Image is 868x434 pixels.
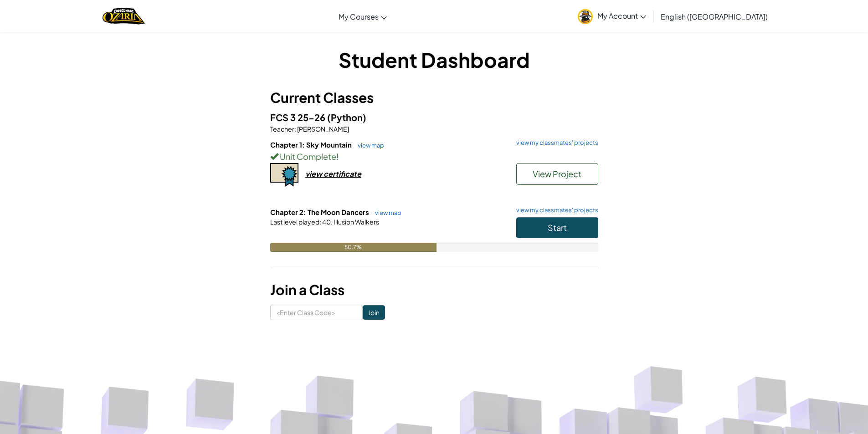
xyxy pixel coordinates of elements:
div: 50.7% [270,243,437,252]
span: English ([GEOGRAPHIC_DATA]) [661,12,768,21]
div: view certificate [305,169,361,179]
span: : [294,125,296,133]
span: ! [336,151,339,162]
span: Last level played [270,218,319,226]
a: view my classmates' projects [512,207,598,213]
button: View Project [516,163,598,185]
span: [PERSON_NAME] [296,125,349,133]
a: view certificate [270,169,361,179]
span: 40. [321,218,333,226]
input: Join [363,305,385,320]
img: Home [103,7,145,26]
input: <Enter Class Code> [270,305,363,320]
span: : [319,218,321,226]
span: Start [548,222,567,233]
span: Chapter 1: Sky Mountain [270,140,353,149]
span: Chapter 2: The Moon Dancers [270,208,370,216]
a: English ([GEOGRAPHIC_DATA]) [656,4,772,29]
a: My Courses [334,4,391,29]
a: view map [353,142,384,149]
span: Teacher [270,125,294,133]
span: View Project [533,168,581,179]
img: certificate-icon.png [270,163,298,187]
a: Ozaria by CodeCombat logo [103,7,145,26]
span: FCS 3 25-26 [270,112,327,123]
a: view my classmates' projects [512,140,598,146]
h3: Join a Class [270,280,598,300]
h1: Student Dashboard [270,46,598,74]
span: My Courses [339,12,379,21]
span: Unit Complete [278,151,336,162]
button: Start [516,217,598,238]
span: Illusion Walkers [333,218,379,226]
span: My Account [597,11,646,20]
a: view map [370,209,401,216]
h3: Current Classes [270,87,598,108]
span: (Python) [327,112,366,123]
a: My Account [573,2,651,31]
img: avatar [578,9,593,24]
